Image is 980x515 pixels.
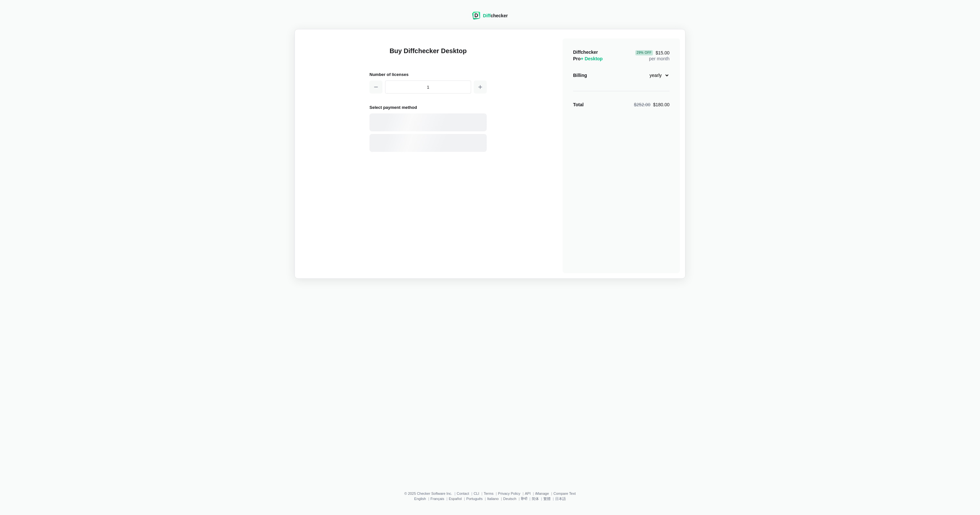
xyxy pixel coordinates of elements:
[581,56,602,61] span: + Desktop
[543,497,551,501] a: 繁體
[635,50,653,55] div: 29 % Off
[532,497,539,501] a: 简体
[554,492,576,495] a: Compare Text
[634,101,670,108] div: $180.00
[369,46,487,63] h1: Buy Diffchecker Desktop
[472,12,480,20] img: Diffchecker logo
[521,497,527,501] a: हिन्दी
[498,492,520,495] a: Privacy Policy
[430,497,444,501] a: Français
[414,497,426,501] a: English
[457,492,469,495] a: Contact
[573,72,587,79] div: Billing
[487,497,498,501] a: Italiano
[635,49,670,62] div: per month
[369,71,487,78] h2: Number of licenses
[555,497,566,501] a: 日本語
[525,492,531,495] a: API
[573,50,598,55] span: Diffchecker
[635,50,670,55] span: $15.00
[474,492,479,495] a: CLI
[404,492,457,495] li: © 2025 Checker Software Inc.
[484,492,494,495] a: Terms
[483,12,508,19] div: checker
[573,56,603,61] span: Pro
[573,102,584,107] strong: Total
[535,492,549,495] a: iManage
[503,497,516,501] a: Deutsch
[369,104,487,111] h2: Select payment method
[385,81,471,94] input: 1
[466,497,483,501] a: Português
[472,15,508,21] a: Diffchecker logoDiffchecker
[483,13,490,18] span: Diff
[449,497,462,501] a: Español
[634,102,651,107] span: $252.00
